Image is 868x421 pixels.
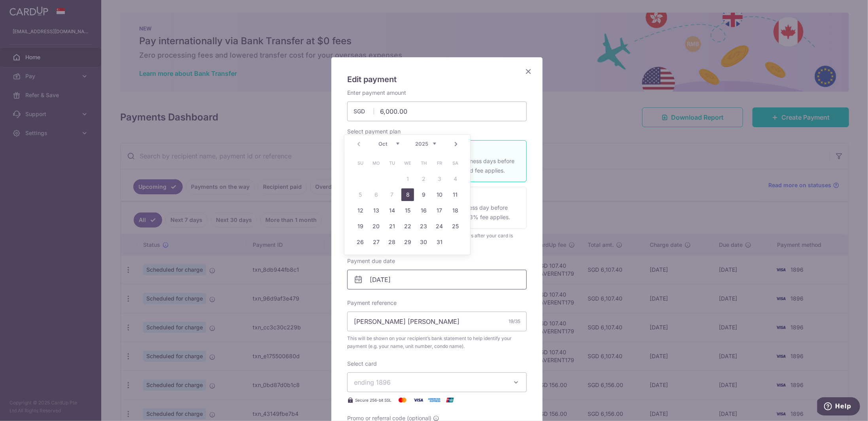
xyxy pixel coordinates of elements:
a: 26 [354,236,367,248]
button: ending 1896 [347,372,527,392]
label: Select payment plan [347,128,401,135]
img: American Express [426,395,442,405]
a: 19 [354,220,367,233]
input: 0.00 [347,101,527,121]
button: Close [524,67,533,76]
span: Thursday [417,157,430,169]
span: Friday [433,157,446,169]
a: 13 [370,204,382,217]
h5: Edit payment [347,73,527,86]
input: DD / MM / YYYY [347,270,527,289]
a: 10 [433,188,446,201]
img: UnionPay [442,395,458,405]
a: 16 [417,204,430,217]
img: Mastercard [395,395,410,405]
span: Monday [370,157,382,169]
a: 15 [401,204,414,217]
a: 20 [370,220,382,233]
label: Select card [347,360,377,368]
a: 23 [417,220,430,233]
a: 11 [449,188,461,201]
span: Help [18,6,34,13]
a: 29 [401,236,414,248]
a: 25 [449,220,461,233]
span: Wednesday [401,157,414,169]
span: This will be shown on your recipient’s bank statement to help identify your payment (e.g. your na... [347,335,527,350]
a: 17 [433,204,446,217]
a: 14 [386,204,398,217]
span: Sunday [354,157,367,169]
a: 30 [417,236,430,248]
span: SGD [354,107,374,115]
label: Payment due date [347,257,395,265]
iframe: Opens a widget where you can find more information [817,397,860,417]
a: 9 [417,188,430,201]
span: ending 1896 [354,378,391,386]
span: Secure 256-bit SSL [355,397,391,403]
div: 19/35 [509,318,520,325]
a: 27 [370,236,382,248]
a: 22 [401,220,414,233]
a: 18 [449,204,461,217]
a: 21 [386,220,398,233]
img: Visa [410,395,426,405]
a: 12 [354,204,367,217]
a: 24 [433,220,446,233]
label: Enter payment amount [347,89,406,97]
a: 31 [433,236,446,248]
span: Saturday [449,157,461,169]
a: 8 [401,188,414,201]
a: Next [451,139,461,149]
label: Payment reference [347,299,397,307]
span: Tuesday [386,157,398,169]
a: 28 [386,236,398,248]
